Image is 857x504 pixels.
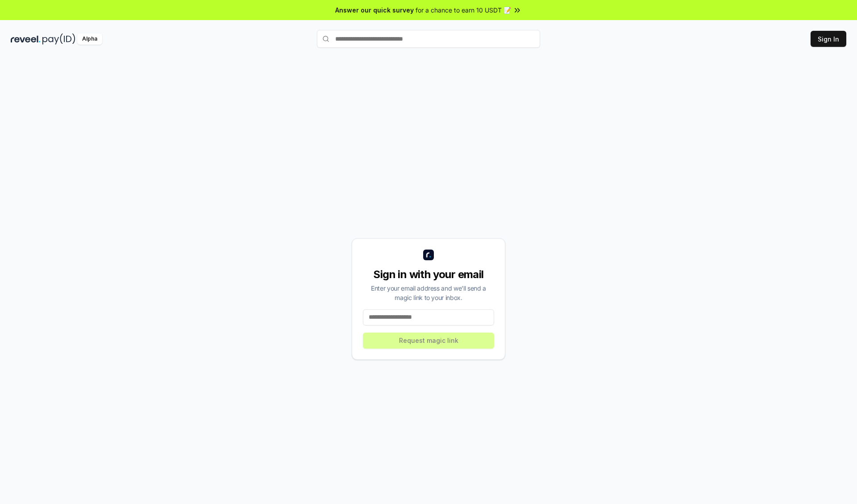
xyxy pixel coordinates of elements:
img: pay_id [42,33,75,45]
img: logo_small [423,250,434,260]
img: reveel_dark [11,33,41,45]
div: Sign in with your email [363,267,494,282]
span: for a chance to earn 10 USDT 📝 [416,5,511,15]
button: Sign In [811,31,846,47]
span: Answer our quick survey [335,5,414,15]
div: Alpha [77,33,102,45]
div: Enter your email address and we’ll send a magic link to your inbox. [363,283,494,302]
